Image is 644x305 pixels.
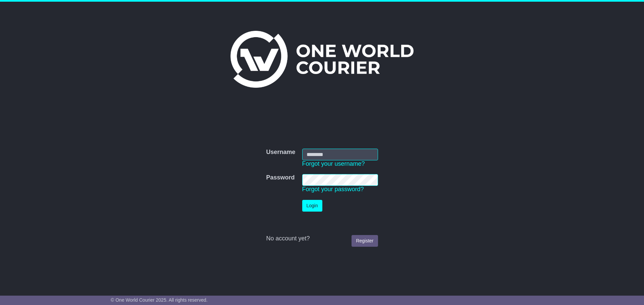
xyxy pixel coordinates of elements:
a: Register [352,235,378,247]
a: Forgot your username? [302,160,365,167]
a: Forgot your password? [302,186,364,193]
label: Username [266,149,295,156]
div: No account yet? [266,235,378,242]
button: Login [302,200,322,212]
img: One World [230,31,414,88]
span: © One World Courier 2025. All rights reserved. [111,297,208,303]
label: Password [266,174,294,181]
